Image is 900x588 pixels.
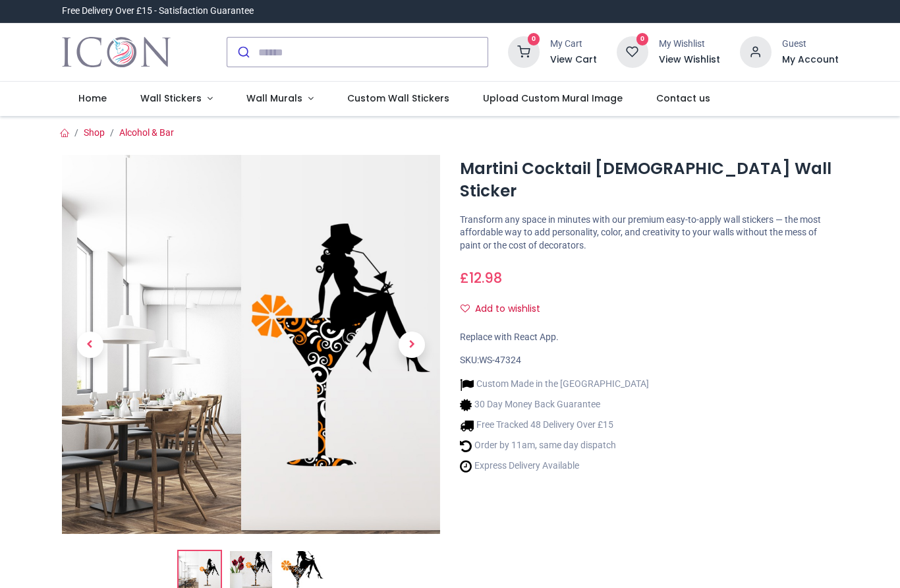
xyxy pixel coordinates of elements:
[77,331,103,357] span: Previous
[227,38,258,67] button: Submit
[782,53,839,67] a: My Account
[659,38,720,51] div: My Wishlist
[562,5,839,18] iframe: Customer reviews powered by Trustpilot
[460,298,551,320] button: Add to wishlistAdd to wishlist
[140,92,202,105] span: Wall Stickers
[460,439,649,453] li: Order by 11am, same day dispatch
[383,212,440,477] a: Next
[460,354,839,367] div: SKU:
[508,46,540,57] a: 0
[617,46,648,57] a: 0
[636,33,649,45] sup: 0
[656,92,710,105] span: Contact us
[659,53,720,67] a: View Wishlist
[550,38,597,51] div: My Cart
[62,5,254,18] div: Free Delivery Over £15 - Satisfaction Guarantee
[460,268,502,287] span: £
[229,82,330,116] a: Wall Murals
[460,398,649,412] li: 30 Day Money Back Guarantee
[246,92,302,105] span: Wall Murals
[62,212,119,477] a: Previous
[119,127,174,138] a: Alcohol & Bar
[483,92,623,105] span: Upload Custom Mural Image
[84,127,105,138] a: Shop
[460,214,839,252] p: Transform any space in minutes with our premium easy-to-apply wall stickers — the most affordable...
[62,34,171,71] a: Logo of Icon Wall Stickers
[460,419,649,432] li: Free Tracked 48 Delivery Over £15
[399,331,425,357] span: Next
[469,268,502,287] span: 12.98
[62,34,171,71] img: Icon Wall Stickers
[782,38,839,51] div: Guest
[347,92,449,105] span: Custom Wall Stickers
[479,355,521,365] span: WS-47324
[78,92,107,105] span: Home
[528,33,540,45] sup: 0
[460,378,649,392] li: Custom Made in the [GEOGRAPHIC_DATA]
[550,53,597,67] a: View Cart
[460,331,839,344] div: Replace with React App.
[460,158,839,203] h1: Martini Cocktail [DEMOGRAPHIC_DATA] Wall Sticker
[460,459,649,473] li: Express Delivery Available
[461,304,470,313] i: Add to wishlist
[124,82,230,116] a: Wall Stickers
[62,155,441,534] img: Martini Cocktail Lady Wall Sticker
